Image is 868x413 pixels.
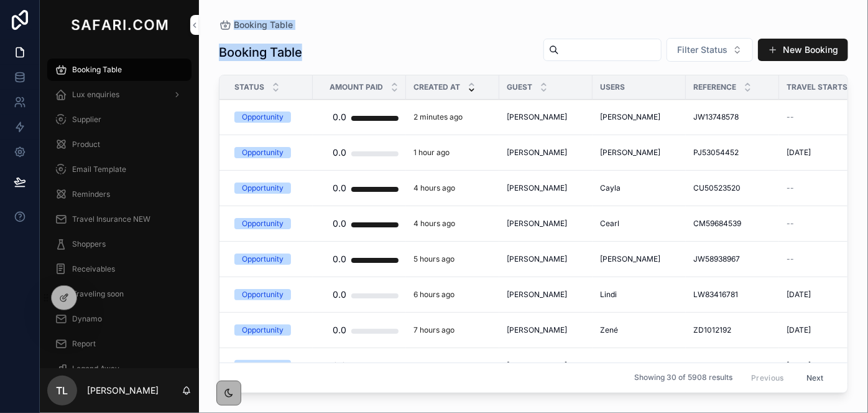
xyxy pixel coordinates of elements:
[234,360,305,371] a: Opportunity
[72,364,119,374] span: Legend Away
[47,83,192,106] a: Lux enquiries
[507,112,585,122] a: [PERSON_NAME]
[68,15,170,35] img: App logo
[242,360,284,371] div: Opportunity
[72,339,96,349] span: Report
[634,373,732,383] span: Showing 30 of 5908 results
[242,218,284,229] div: Opportunity
[693,112,739,122] span: JW13748578
[320,176,399,201] a: 0.0
[219,19,293,31] a: Booking Table
[320,353,399,378] a: 0.0
[787,148,865,158] a: [DATE]
[787,254,865,264] a: --
[413,254,455,264] p: 5 hours ago
[413,361,455,371] p: 8 hours ago
[787,219,865,229] a: --
[333,176,346,201] div: 0.0
[693,148,739,158] span: PJ53054452
[413,82,460,92] span: Created at
[57,383,68,398] span: TL
[693,219,741,229] span: CM59684539
[693,82,736,92] span: Reference
[693,361,772,371] a: IM8283304
[72,314,102,324] span: Dynamo
[693,290,738,300] span: LW83416781
[600,325,678,335] a: Zené
[600,361,624,371] span: Izanne
[242,147,284,158] div: Opportunity
[693,361,734,371] span: IM8283304
[600,183,678,193] a: Cayla
[600,254,678,264] a: [PERSON_NAME]
[693,148,772,158] a: PJ53054452
[787,183,794,193] span: --
[333,105,346,130] div: 0.0
[600,183,621,193] span: Cayla
[507,254,585,264] a: [PERSON_NAME]
[787,112,794,122] span: --
[798,368,833,387] button: Next
[413,290,455,300] p: 6 hours ago
[413,148,492,158] a: 1 hour ago
[234,254,305,265] a: Opportunity
[47,308,192,330] a: Dynamo
[600,290,678,300] a: Lindi
[72,189,110,199] span: Reminders
[47,333,192,355] a: Report
[787,82,847,92] span: Travel Starts
[600,112,678,122] a: [PERSON_NAME]
[333,211,346,236] div: 0.0
[507,219,567,229] span: [PERSON_NAME]
[693,183,741,193] span: CU50523520
[234,147,305,158] a: Opportunity
[693,290,772,300] a: LW83416781
[600,219,678,229] a: Cearl
[320,247,399,272] a: 0.0
[47,233,192,255] a: Shoppers
[47,258,192,280] a: Receivables
[413,112,463,122] p: 2 minutes ago
[600,148,660,158] span: [PERSON_NAME]
[413,148,450,158] p: 1 hour ago
[47,108,192,131] a: Supplier
[330,82,383,92] span: Amount Paid
[333,140,346,165] div: 0.0
[787,325,865,335] a: [DATE]
[600,254,660,264] span: [PERSON_NAME]
[600,148,678,158] a: [PERSON_NAME]
[787,290,811,300] span: [DATE]
[413,183,455,193] p: 4 hours ago
[72,65,122,75] span: Booking Table
[333,282,346,307] div: 0.0
[787,361,811,371] span: [DATE]
[320,318,399,343] a: 0.0
[507,112,567,122] span: [PERSON_NAME]
[693,254,740,264] span: JW58938967
[507,361,585,371] a: [PERSON_NAME]
[72,289,124,299] span: Traveling soon
[47,358,192,380] a: Legend Away
[507,290,567,300] span: [PERSON_NAME]
[40,50,199,368] div: scrollable content
[242,289,284,300] div: Opportunity
[72,115,101,125] span: Supplier
[333,318,346,343] div: 0.0
[413,219,455,229] p: 4 hours ago
[787,112,865,122] a: --
[507,148,585,158] a: [PERSON_NAME]
[507,148,567,158] span: [PERSON_NAME]
[47,133,192,156] a: Product
[72,214,150,224] span: Travel Insurance NEW
[47,183,192,206] a: Reminders
[600,82,625,92] span: Users
[600,325,618,335] span: Zené
[413,219,492,229] a: 4 hours ago
[234,183,305,194] a: Opportunity
[667,38,753,62] button: Select Button
[600,112,660,122] span: [PERSON_NAME]
[333,353,346,378] div: 0.0
[242,112,284,123] div: Opportunity
[72,140,100,150] span: Product
[507,183,567,193] span: [PERSON_NAME]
